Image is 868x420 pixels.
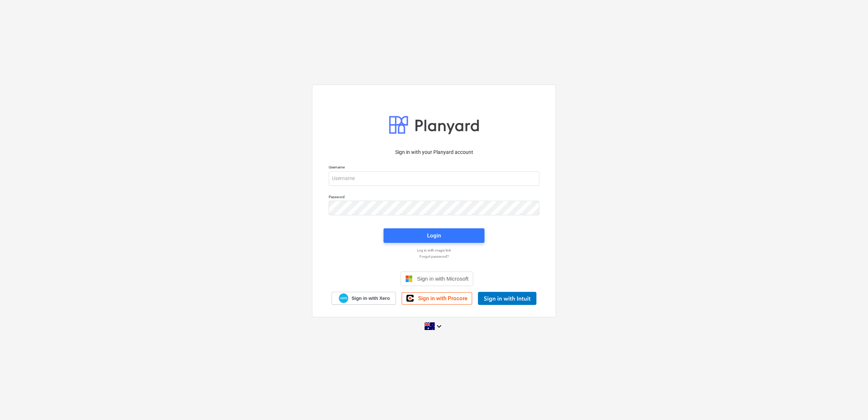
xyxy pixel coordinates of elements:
[329,148,539,156] p: Sign in with your Planyard account
[417,276,469,282] span: Sign in with Microsoft
[402,292,472,305] a: Sign in with Procore
[329,165,539,171] p: Username
[329,195,539,201] p: Password
[435,322,443,331] i: keyboard_arrow_down
[405,275,413,282] img: Microsoft logo
[384,228,484,243] button: Login
[332,292,396,305] a: Sign in with Xero
[352,295,390,302] span: Sign in with Xero
[418,295,467,302] span: Sign in with Procore
[339,293,348,303] img: Xero logo
[427,231,441,240] div: Login
[329,171,539,186] input: Username
[325,254,543,259] a: Forgot password?
[325,248,543,253] a: Log in with magic link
